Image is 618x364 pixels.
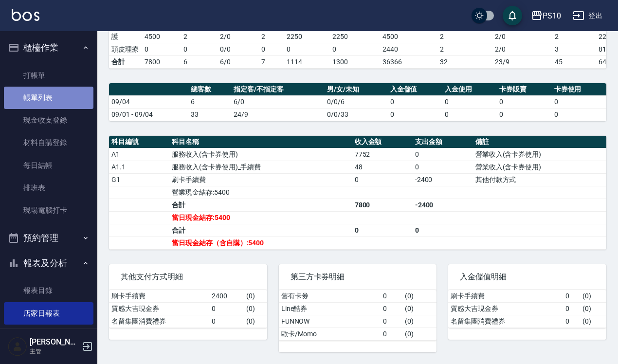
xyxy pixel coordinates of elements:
th: 指定客/不指定客 [231,83,325,96]
td: 0 [381,302,402,315]
th: 入金儲值 [388,83,442,96]
img: Logo [12,9,39,21]
td: 0 [442,108,497,121]
td: 7752 [352,148,413,161]
th: 總客數 [188,83,232,96]
td: 合計 [109,55,142,68]
td: 合計 [169,224,352,237]
td: 4500 [380,30,437,43]
td: 0 [330,43,381,55]
td: 服務收入(含卡券使用)_手續費 [169,161,352,173]
td: 23/9 [492,55,552,68]
td: 當日現金結存（含自購）:5400 [169,237,352,249]
td: 服務收入(含卡券使用) [169,148,352,161]
td: 1114 [284,55,330,68]
a: 現場電腦打卡 [4,199,93,221]
table: a dense table [448,290,606,328]
td: ( 0 ) [402,328,436,340]
td: 0 [413,161,473,173]
td: 名留集團消費禮券 [448,315,563,328]
th: 科目編號 [109,136,169,148]
td: ( 0 ) [402,315,436,328]
td: 0 / 0 [218,43,259,55]
td: 刷卡手續費 [109,290,209,303]
td: 0 [142,43,181,55]
td: 舊有卡券 [279,290,381,303]
a: 報表目錄 [4,279,93,302]
td: 2 [181,30,218,43]
td: 7 [259,55,284,68]
a: 現金收支登錄 [4,109,93,131]
td: 2 [552,30,596,43]
span: 第三方卡券明細 [291,272,425,282]
a: 互助日報表 [4,325,93,347]
td: 6/0 [231,95,325,108]
td: -2400 [413,173,473,186]
button: 預約管理 [4,225,93,251]
td: ( 0 ) [580,315,606,328]
td: 刷卡手續費 [169,173,352,186]
td: 頭皮理療 [109,43,142,55]
td: 3 [552,43,596,55]
td: ( 0 ) [244,290,267,303]
button: 報表及分析 [4,251,93,276]
td: 2 / 0 [218,30,259,43]
td: 0 [388,95,442,108]
td: 33 [188,108,232,121]
p: 主管 [30,347,79,356]
td: 營業收入(含卡券使用) [473,161,606,173]
td: -2400 [413,199,473,211]
td: 歐卡/Momo [279,328,381,340]
td: 0 [413,148,473,161]
td: 0 [381,328,402,340]
td: ( 0 ) [402,290,436,303]
td: 刷卡手續費 [448,290,563,303]
td: 6 [181,55,218,68]
td: 09/04 [109,95,188,108]
td: 36366 [380,55,437,68]
td: 24/9 [231,108,325,121]
td: 0 [497,95,551,108]
table: a dense table [279,290,437,341]
td: 0 [284,43,330,55]
th: 入金使用 [442,83,497,96]
td: ( 0 ) [244,315,267,328]
span: 入金儲值明細 [460,272,595,282]
td: 0 [442,95,497,108]
img: Person [8,337,27,356]
button: PS10 [527,6,565,26]
div: PS10 [543,10,561,22]
td: 0 [563,302,580,315]
td: 7800 [142,55,181,68]
td: 質感大吉現金券 [109,302,209,315]
td: 0 [352,224,413,237]
td: G1 [109,173,169,186]
td: 2 [437,43,493,55]
a: 材料自購登錄 [4,131,93,154]
td: 名留集團消費禮券 [109,315,209,328]
td: 0 [381,315,402,328]
td: 2 [259,30,284,43]
a: 排班表 [4,177,93,199]
td: 6/0 [218,55,259,68]
td: FUNNOW [279,315,381,328]
table: a dense table [109,290,267,328]
td: A1.1 [109,161,169,173]
td: 0 [413,224,473,237]
td: 0/0/6 [325,95,387,108]
td: 0 [181,43,218,55]
td: 32 [437,55,493,68]
td: 4500 [142,30,181,43]
td: Line酷券 [279,302,381,315]
td: 1300 [330,55,381,68]
td: 其他付款方式 [473,173,606,186]
th: 備註 [473,136,606,148]
td: 0 [209,315,244,328]
th: 科目名稱 [169,136,352,148]
td: 6 [188,95,232,108]
td: 2440 [380,43,437,55]
a: 帳單列表 [4,87,93,109]
th: 卡券販賣 [497,83,551,96]
td: 營業收入(含卡券使用) [473,148,606,161]
td: 0 [563,290,580,303]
